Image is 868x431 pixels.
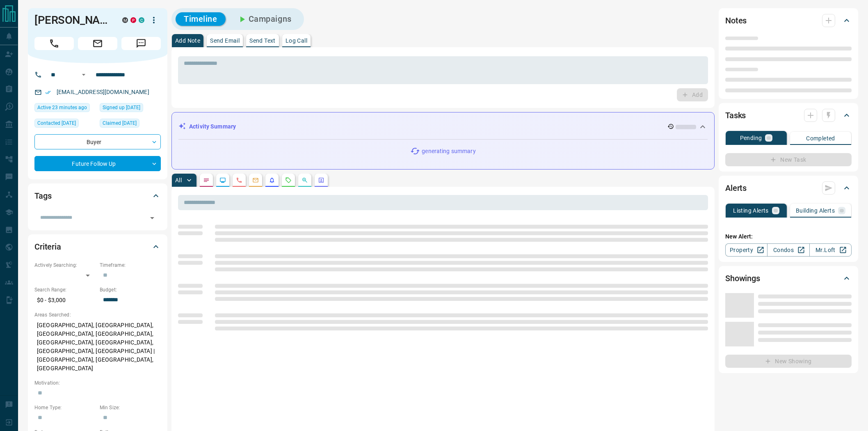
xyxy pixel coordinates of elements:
[34,186,161,206] div: Tags
[103,119,137,127] span: Claimed [DATE]
[725,268,852,288] div: Showings
[34,119,96,130] div: Tue Aug 12 2025
[34,404,96,411] p: Home Type:
[176,12,226,26] button: Timeline
[302,177,308,183] svg: Opportunities
[725,181,747,195] h2: Alerts
[146,212,158,224] button: Open
[178,119,708,134] div: Activity Summary
[210,38,240,44] p: Send Email
[34,134,161,149] div: Buyer
[34,293,96,307] p: $0 - $3,000
[103,103,140,112] span: Signed up [DATE]
[733,208,769,213] p: Listing Alerts
[725,243,767,257] a: Property
[34,286,96,293] p: Search Range:
[809,243,852,257] a: Mr.Loft
[100,103,161,115] div: Mon Jul 06 2015
[37,119,76,127] span: Contacted [DATE]
[725,11,852,30] div: Notes
[37,103,87,112] span: Active 23 minutes ago
[422,147,475,156] p: generating summary
[725,14,747,27] h2: Notes
[34,156,161,171] div: Future Follow Up
[725,232,852,241] p: New Alert:
[100,404,161,411] p: Min Size:
[252,177,259,183] svg: Emails
[139,17,144,23] div: condos.ca
[203,177,210,183] svg: Notes
[34,37,74,50] span: Call
[122,17,128,23] div: mrloft.ca
[34,189,51,202] h2: Tags
[100,286,161,293] p: Budget:
[130,17,136,23] div: property.ca
[318,177,324,183] svg: Agent Actions
[34,103,96,115] div: Mon Aug 18 2025
[189,122,236,131] p: Activity Summary
[249,38,276,44] p: Send Text
[34,237,161,257] div: Criteria
[100,119,161,130] div: Tue Dec 10 2024
[78,37,117,50] span: Email
[269,177,275,183] svg: Listing Alerts
[806,135,835,141] p: Completed
[725,272,760,285] h2: Showings
[34,261,96,269] p: Actively Searching:
[725,105,852,125] div: Tasks
[740,135,762,141] p: Pending
[767,243,809,257] a: Condos
[219,177,226,183] svg: Lead Browsing Activity
[175,177,182,183] p: All
[34,379,161,387] p: Motivation:
[229,12,300,26] button: Campaigns
[286,38,307,44] p: Log Call
[34,14,110,27] h1: [PERSON_NAME]
[79,70,89,80] button: Open
[236,177,242,183] svg: Calls
[175,38,200,44] p: Add Note
[121,37,161,50] span: Message
[57,89,149,95] a: [EMAIL_ADDRESS][DOMAIN_NAME]
[34,311,161,319] p: Areas Searched:
[34,240,61,253] h2: Criteria
[34,319,161,375] p: [GEOGRAPHIC_DATA], [GEOGRAPHIC_DATA], [GEOGRAPHIC_DATA], [GEOGRAPHIC_DATA], [GEOGRAPHIC_DATA], [G...
[796,208,835,213] p: Building Alerts
[285,177,292,183] svg: Requests
[100,261,161,269] p: Timeframe:
[725,178,852,198] div: Alerts
[45,89,51,95] svg: Email Verified
[725,109,746,122] h2: Tasks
